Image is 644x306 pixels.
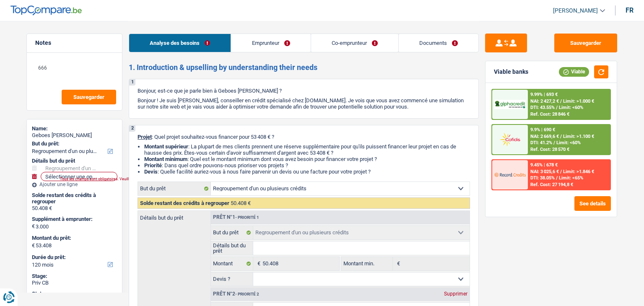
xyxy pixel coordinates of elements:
span: Limit: >1.846 € [563,169,594,174]
strong: Priorité [144,162,162,169]
p: Bonjour, est-ce que je parle bien à Geboes [PERSON_NAME] ? [138,88,470,94]
div: fr [626,6,634,14]
strong: Montant supérieur [144,143,188,150]
div: 50.408 € [32,205,117,212]
label: Montant du prêt: [32,235,115,241]
span: € [393,257,402,270]
label: But du prêt [211,226,253,239]
span: Solde restant des crédits à regrouper [140,200,229,206]
p: Bonjour ! Je suis [PERSON_NAME], conseiller en crédit spécialisé chez [DOMAIN_NAME]. Je vois que ... [138,97,470,110]
button: See details [574,196,611,211]
li: : Quel est le montant minimum dont vous avez besoin pour financer votre projet ? [144,156,470,162]
h2: 1. Introduction & upselling by understanding their needs [129,63,479,72]
span: NAI: 3 025,6 € [530,169,559,174]
span: Limit: <65% [559,175,583,181]
span: [PERSON_NAME] [553,7,598,14]
div: Ref. Cost: 27 194,8 € [530,182,573,187]
a: Emprunteur [231,34,310,52]
span: NAI: 2 669,6 € [530,134,559,139]
div: 2 [129,125,135,132]
div: Tous les champs sont obligatoires. Veuillez fournir une réponse plus longue [60,177,111,181]
li: : La plupart de mes clients prennent une réserve supplémentaire pour qu'ils puissent financer leu... [144,143,470,156]
span: 50.408 € [231,200,251,206]
button: Sauvegarder [62,90,116,104]
label: But du prêt: [32,140,115,147]
a: Documents [399,34,478,52]
span: / [560,99,562,104]
div: Ajouter une ligne [32,182,117,187]
span: DTI: 38.05% [530,175,555,181]
div: Prêt n°1 [211,215,261,220]
div: Viable [559,67,589,76]
span: Devis [144,169,158,175]
span: Limit: >1.100 € [563,134,594,139]
div: 9.45% | 678 € [530,162,558,168]
label: Durée du prêt: [32,254,115,261]
div: 1 [129,79,135,86]
p: : Quel projet souhaitez-vous financer pour 53 408 € ? [138,134,470,140]
img: TopCompare Logo [10,5,82,16]
div: 9.99% | 693 € [530,92,558,97]
label: Détails but du prêt [138,211,210,220]
label: Détails but du prêt [211,241,253,255]
span: / [560,134,562,139]
div: Détails but du prêt [32,158,117,164]
div: Prêt n°2 [211,291,261,297]
span: / [560,169,562,174]
div: Supprimer [442,291,470,296]
span: - Priorité 1 [235,215,259,220]
li: : Dans quel ordre pouvons-nous prioriser vos projets ? [144,162,470,169]
span: Sauvegarder [73,94,104,100]
strong: Montant minimum [144,156,187,162]
label: Montant [211,257,253,270]
span: Limit: <60% [559,105,583,110]
span: DTI: 41.2% [530,140,552,145]
h5: Notes [35,39,114,47]
span: € [32,242,35,249]
span: DTI: 43.55% [530,105,555,110]
span: / [556,105,558,110]
div: Status: [32,290,117,297]
span: NAI: 2 427,2 € [530,99,559,104]
button: Sauvegarder [554,34,617,52]
div: Stage: [32,273,117,280]
a: Analyse des besoins [129,34,231,52]
img: Cofidis [494,132,525,147]
div: Geboes [PERSON_NAME] [32,132,117,139]
li: : Quelle facilité auriez-vous à nous faire parvenir un devis ou une facture pour votre projet ? [144,169,470,175]
div: Name: [32,125,117,132]
span: - Priorité 2 [235,292,259,296]
label: But du prêt [138,182,211,195]
span: Limit: >1.000 € [563,99,594,104]
div: Ref. Cost: 28 570 € [530,147,569,152]
div: 9.9% | 690 € [530,127,555,132]
a: Co-emprunteur [311,34,398,52]
img: AlphaCredit [494,100,525,109]
span: / [556,175,558,181]
div: Solde restant des crédits à regrouper [32,192,117,205]
span: Projet [138,134,152,140]
span: Limit: <60% [556,140,581,145]
div: Priv CB [32,280,117,286]
div: Ref. Cost: 28 846 € [530,112,569,117]
span: / [553,140,555,145]
img: Record Credits [494,167,525,182]
label: Supplément à emprunter: [32,216,115,223]
span: € [32,223,35,230]
label: Montant min. [341,257,392,270]
a: [PERSON_NAME] [546,4,605,18]
span: € [253,257,262,270]
div: Viable banks [494,68,528,75]
label: Devis ? [211,272,253,286]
